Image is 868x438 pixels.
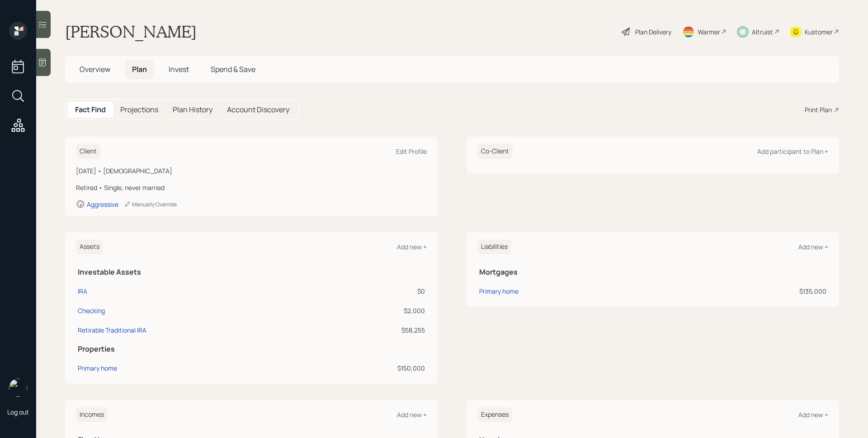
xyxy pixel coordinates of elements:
h5: Mortgages [479,268,826,276]
div: Add new + [798,410,828,419]
div: $150,000 [323,363,425,373]
span: Invest [169,64,189,74]
h6: Client [76,144,100,159]
div: $0 [323,286,425,296]
div: Add new + [397,243,427,251]
div: Manually Override [124,200,177,208]
div: IRA [78,286,87,296]
div: Primary home [479,286,519,296]
div: Log out [7,408,29,416]
h5: Account Discovery [227,105,289,114]
div: Add new + [397,410,427,419]
div: Aggressive [87,200,118,209]
div: Print Plan [805,105,832,114]
div: $2,000 [323,306,425,315]
h5: Properties [78,345,425,353]
div: Kustomer [805,27,833,37]
div: $135,000 [684,286,826,296]
div: Add new + [798,243,828,251]
div: Warmer [698,27,720,37]
h6: Liabilities [477,239,511,254]
h5: Investable Assets [78,268,425,276]
h6: Assets [76,239,103,254]
div: Plan Delivery [635,27,671,37]
div: Primary home [78,363,117,373]
h1: [PERSON_NAME] [65,22,197,42]
div: Retired • Single, never married [76,183,427,192]
h6: Incomes [76,407,108,422]
div: Checking [78,306,105,315]
div: Add participant to Plan + [757,147,828,156]
div: Edit Profile [396,147,427,156]
div: $58,255 [323,325,425,335]
h6: Expenses [477,407,512,422]
div: [DATE] • [DEMOGRAPHIC_DATA] [76,166,427,176]
div: Retirable Traditional IRA [78,325,146,335]
h5: Fact Find [75,105,106,114]
span: Spend & Save [211,64,255,74]
div: Altruist [752,27,773,37]
h5: Plan History [173,105,212,114]
span: Overview [80,64,110,74]
img: james-distasi-headshot.png [9,379,27,397]
h5: Projections [120,105,158,114]
h6: Co-Client [477,144,513,159]
span: Plan [132,64,147,74]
